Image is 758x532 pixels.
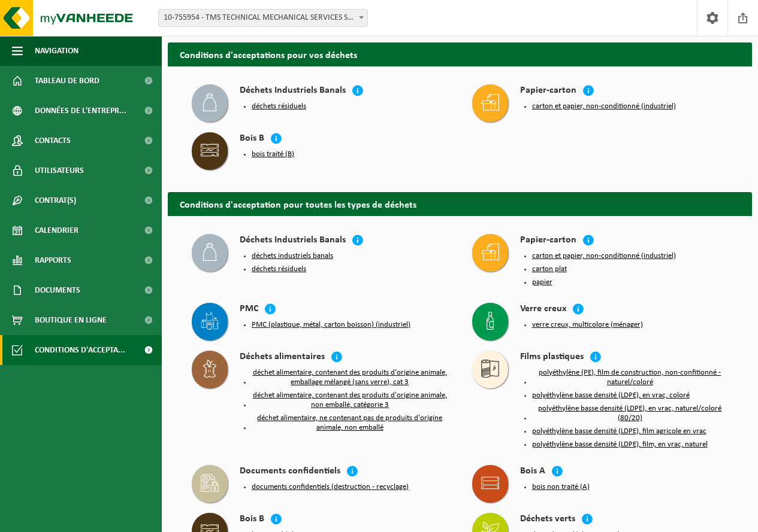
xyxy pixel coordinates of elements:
[35,335,125,365] span: Conditions d'accepta...
[520,513,575,527] h4: Déchets verts
[35,245,71,275] span: Rapports
[252,150,294,159] button: bois traité (B)
[520,465,545,479] h4: Bois A
[252,265,306,274] button: déchets résiduels
[240,351,325,364] h4: Déchets alimentaires
[35,215,78,245] span: Calendrier
[35,156,84,186] span: Utilisateurs
[532,265,567,274] button: carton plat
[520,84,576,98] h4: Papier-carton
[35,126,71,156] span: Contacts
[158,9,368,27] span: 10-755954 - TMS TECHNICAL MECHANICAL SERVICES SA - ALLEUR
[532,427,706,436] button: polyéthylène basse densité (LDPE), film agricole en vrac
[240,132,264,146] h4: Bois B
[240,513,264,527] h4: Bois B
[168,192,752,215] h2: Conditions d'acceptation pour toutes les types de déchets
[240,234,346,248] h4: Déchets Industriels Banals
[520,234,576,248] h4: Papier-carton
[532,391,690,400] button: polyéthylène basse densité (LDPE), en vrac, coloré
[520,303,566,317] h4: Verre creux
[532,278,552,287] button: papier
[240,303,258,317] h4: PMC
[35,66,99,96] span: Tableau de bord
[532,404,729,423] button: polyéthylène basse densité (LDPE), en vrac, naturel/coloré (80/20)
[252,391,448,410] button: déchet alimentaire, contenant des produits d'origine animale, non emballé, catégorie 3
[168,42,752,66] h2: Conditions d'acceptations pour vos déchets
[532,440,708,449] button: polyéthylène basse densité (LDPE), film, en vrac, naturel
[35,305,107,335] span: Boutique en ligne
[252,320,410,330] button: PMC (plastique, métal, carton boisson) (industriel)
[159,10,367,26] span: 10-755954 - TMS TECHNICAL MECHANICAL SERVICES SA - ALLEUR
[252,102,306,111] button: déchets résiduels
[240,465,340,479] h4: Documents confidentiels
[35,275,80,305] span: Documents
[35,36,78,66] span: Navigation
[532,102,676,111] button: carton et papier, non-conditionné (industriel)
[252,368,448,387] button: déchet alimentaire, contenant des produits d'origine animale, emballage mélangé (sans verre), cat 3
[532,368,729,387] button: polyéthylène (PE), film de construction, non-confitionné - naturel/coloré
[532,320,643,330] button: verre creux, multicolore (ménager)
[35,186,76,215] span: Contrat(s)
[520,351,584,364] h4: Films plastiques
[252,414,448,433] button: déchet alimentaire, ne contenant pas de produits d'origine animale, non emballé
[252,482,409,492] button: documents confidentiels (destruction - recyclage)
[532,251,676,261] button: carton et papier, non-conditionné (industriel)
[35,96,126,126] span: Données de l'entrepr...
[240,84,346,98] h4: Déchets Industriels Banals
[252,251,333,261] button: déchets industriels banals
[532,482,590,492] button: bois non traité (A)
